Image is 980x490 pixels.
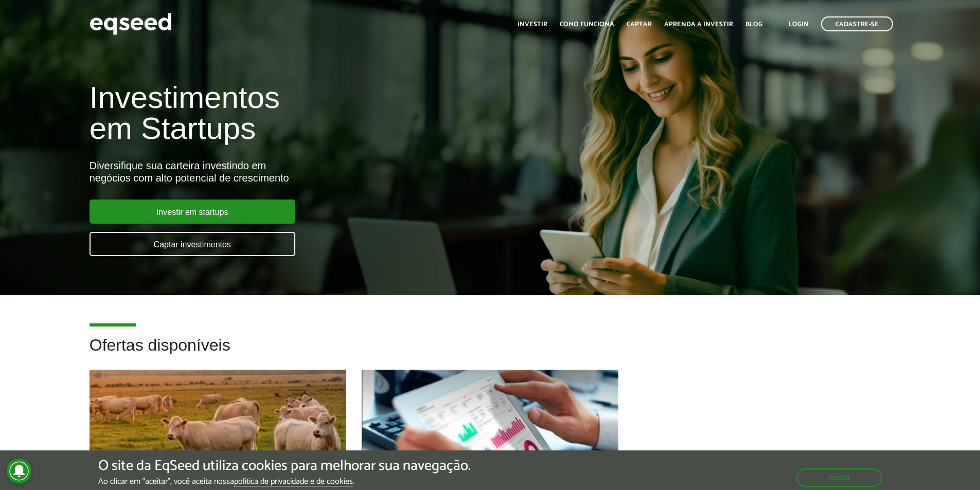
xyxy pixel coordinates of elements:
[745,21,762,28] a: Blog
[789,21,809,28] a: Login
[90,82,564,144] h1: Investimentos em Startups
[90,199,295,224] a: Investir em startups
[98,458,471,474] h5: O site da EqSeed utiliza cookies para melhorar sua navegação.
[90,159,564,184] div: Diversifique sua carteira investindo em negócios com alto potencial de crescimento
[90,232,295,256] a: Captar investimentos
[98,477,471,486] p: Ao clicar em "aceitar", você aceita nossa .
[90,10,172,38] img: EqSeed
[627,21,652,28] a: Captar
[234,478,353,486] a: política de privacidade e de cookies
[90,336,891,370] h2: Ofertas disponíveis
[664,21,733,28] a: Aprenda a investir
[821,16,893,31] a: Cadastre-se
[796,468,882,487] button: Aceitar
[560,21,614,28] a: Como funciona
[518,21,547,28] a: Investir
